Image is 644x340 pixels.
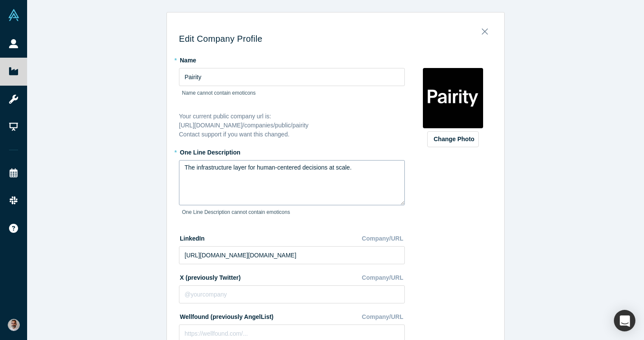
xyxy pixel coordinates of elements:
div: Company/URL [362,309,405,325]
textarea: The infrastructure layer for human-centered decisions at scale. [179,160,405,205]
div: Company/URL [362,231,405,246]
img: Gotam Bhardwaj's Account [8,319,20,331]
button: Change Photo [427,131,479,147]
img: Profile company default [423,68,483,128]
img: Alchemist Vault Logo [8,9,20,21]
label: LinkedIn [179,231,205,243]
div: Company/URL [362,270,405,285]
input: https://linkedin.com/company/yourcompany [179,246,405,264]
input: @yourcompany [179,285,405,303]
button: Close [476,23,494,35]
p: One Line Description cannot contain emoticons [182,208,402,216]
div: Your current public company url is: [URL][DOMAIN_NAME] /companies/public/pairity Contact support ... [179,112,405,139]
p: Name cannot contain emoticons [182,89,402,97]
label: Name [179,53,405,65]
label: X (previously Twitter) [179,270,240,282]
h3: Edit Company Profile [179,34,492,44]
label: One Line Description [179,145,405,157]
label: Wellfound (previously AngelList) [179,309,274,321]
